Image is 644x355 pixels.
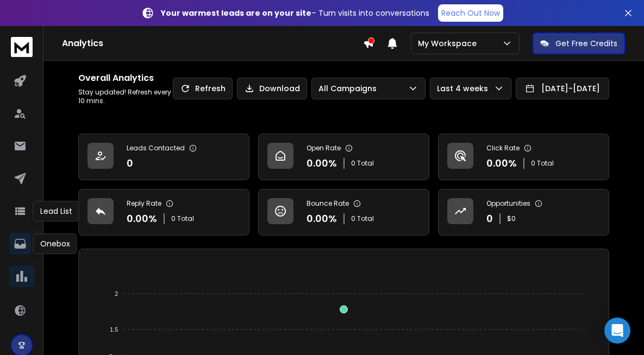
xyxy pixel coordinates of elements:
button: Refresh [173,78,233,99]
p: Reach Out Now [441,8,500,18]
p: Last 4 weeks [437,83,492,94]
p: $ 0 [507,214,516,223]
p: 0 [486,211,493,226]
p: Leads Contacted [127,144,185,153]
p: Open Rate [307,144,341,153]
a: Open Rate0.00%0 Total [258,134,429,180]
p: All Campaigns [318,83,381,94]
p: – Turn visits into conversations [161,8,429,18]
a: Reply Rate0.00%0 Total [78,189,249,236]
strong: Your warmest leads are on your site [161,8,311,18]
p: Stay updated! Refresh every 10 mins. [78,88,173,105]
p: 0 Total [351,159,374,168]
p: Bounce Rate [307,199,349,208]
button: Download [237,78,307,99]
p: Reply Rate [127,199,161,208]
tspan: 2 [115,290,118,297]
button: Get Free Credits [533,33,625,54]
h1: Overall Analytics [78,72,173,85]
p: Refresh [195,83,226,94]
a: Leads Contacted0 [78,134,249,180]
p: 0 Total [531,159,554,168]
a: Opportunities0$0 [438,189,609,236]
p: 0 Total [171,214,194,223]
p: Click Rate [486,144,520,153]
p: Download [259,83,300,94]
p: 0.00 % [307,156,337,171]
div: Open Intercom Messenger [604,318,630,344]
a: Bounce Rate0.00%0 Total [258,189,429,236]
a: Click Rate0.00%0 Total [438,134,609,180]
p: 0.00 % [307,211,337,226]
p: 0.00 % [486,156,517,171]
div: Lead List [33,201,79,221]
h1: Analytics [62,37,363,50]
p: 0.00 % [127,211,157,226]
p: Opportunities [486,199,530,208]
p: Get Free Credits [555,38,617,49]
div: Onebox [33,233,77,254]
a: Reach Out Now [438,4,503,22]
tspan: 1.5 [110,326,118,333]
p: My Workspace [418,38,481,49]
p: 0 [127,156,133,171]
p: 0 Total [351,214,374,223]
button: [DATE]-[DATE] [516,78,609,99]
img: logo [11,37,33,57]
